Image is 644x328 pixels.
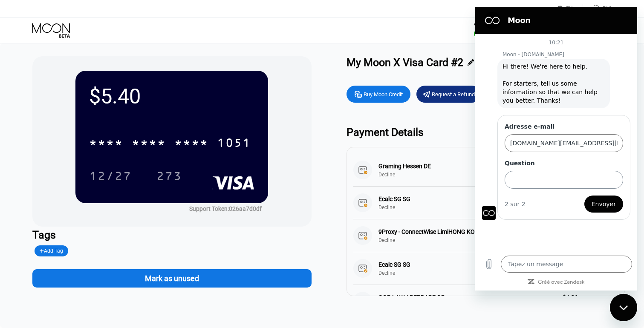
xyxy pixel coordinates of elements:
div: 12/27 [83,165,138,187]
div: Request a Refund [432,91,475,98]
iframe: Fenêtre de messagerie [475,7,637,291]
div: Visa Monthly Spend Limit [474,23,533,29]
iframe: Bouton de lancement de la fenêtre de messagerie, conversation en cours [610,294,637,321]
div: Buy Moon Credit [347,86,410,103]
div: FAQ [603,6,612,12]
div: Buy Moon Credit [364,91,403,98]
div: Visa Monthly Spend Limit$176.18/$4,000.00 [474,23,533,38]
div: EN [566,6,573,12]
div: 12/27 [89,170,132,184]
div: Payment Details [347,126,626,138]
div: $5.40 [89,84,254,109]
div: FAQ [583,4,612,13]
div: Add Tag [40,248,64,254]
div: Add Tag [35,245,69,256]
div: Request a Refund [416,86,480,103]
div: 1051 [217,137,251,151]
div: Mark as unused [145,273,199,283]
div: Mark as unused [32,261,312,288]
div: 273 [156,170,182,184]
div: EN [557,4,583,13]
div: Tags [32,229,312,241]
div: Support Token:026aa7d0df [189,205,262,212]
div: 273 [150,165,188,187]
div: My Moon X Visa Card #2 [347,56,463,69]
div: Support Token: 026aa7d0df [189,205,262,212]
